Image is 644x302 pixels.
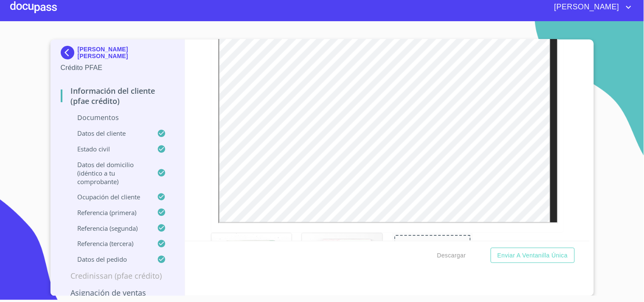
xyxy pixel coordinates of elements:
[61,145,157,153] p: Estado Civil
[61,255,157,263] p: Datos del pedido
[61,113,175,122] p: Documentos
[548,0,624,14] span: [PERSON_NAME]
[61,46,175,63] div: [PERSON_NAME] [PERSON_NAME]
[548,0,634,14] button: account of current user
[61,63,175,73] p: Crédito PFAE
[78,46,175,59] p: [PERSON_NAME] [PERSON_NAME]
[61,46,78,59] img: Docupass spot blue
[61,129,157,137] p: Datos del cliente
[61,86,175,106] p: Información del cliente (PFAE crédito)
[61,208,157,217] p: Referencia (primera)
[61,239,157,248] p: Referencia (tercera)
[61,160,157,186] p: Datos del domicilio (idéntico a tu comprobante)
[61,224,157,232] p: Referencia (segunda)
[61,193,157,201] p: Ocupación del Cliente
[491,248,575,263] button: Enviar a Ventanilla única
[61,288,175,298] p: Asignación de Ventas
[498,250,568,261] span: Enviar a Ventanilla única
[434,248,470,263] button: Descargar
[61,271,175,281] p: Credinissan (PFAE crédito)
[437,250,466,261] span: Descargar
[211,233,292,285] img: Pasaporte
